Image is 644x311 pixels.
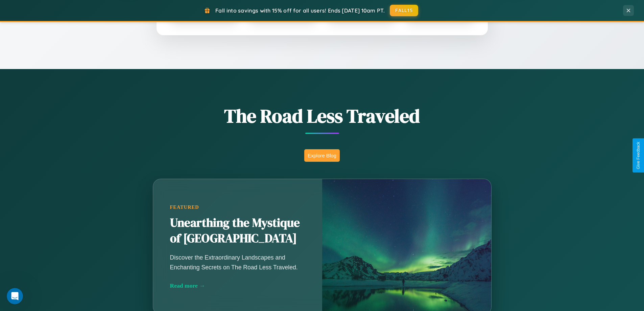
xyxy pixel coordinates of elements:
button: FALL15 [390,5,418,16]
button: Explore Blog [304,149,340,162]
iframe: Intercom live chat [7,288,23,304]
div: Read more → [170,282,305,289]
span: Fall into savings with 15% off for all users! Ends [DATE] 10am PT. [215,7,385,14]
div: Featured [170,204,305,210]
h2: Unearthing the Mystique of [GEOGRAPHIC_DATA] [170,215,305,246]
h1: The Road Less Traveled [119,103,525,129]
p: Discover the Extraordinary Landscapes and Enchanting Secrets on The Road Less Traveled. [170,253,305,272]
div: Give Feedback [636,142,641,169]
